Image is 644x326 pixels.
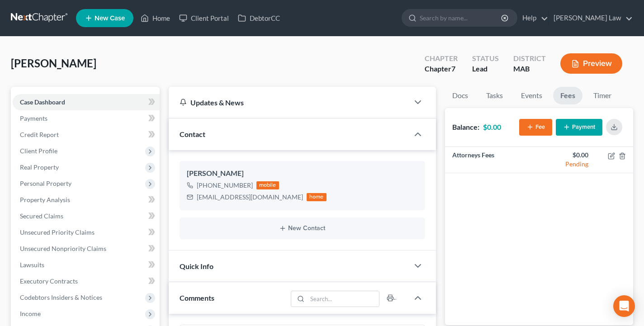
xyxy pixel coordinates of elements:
[479,87,510,104] a: Tasks
[546,151,588,160] div: $0.00
[452,123,479,131] strong: Balance:
[472,64,499,74] div: Lead
[11,57,96,70] span: [PERSON_NAME]
[20,212,63,220] span: Secured Claims
[445,147,539,173] td: Attorneys Fees
[586,87,619,104] a: Timer
[233,10,284,26] a: DebtorCC
[13,257,160,273] a: Lawsuits
[20,196,70,203] span: Property Analysis
[518,10,548,26] a: Help
[513,53,546,64] div: District
[513,64,546,74] div: MAB
[197,193,303,202] div: [EMAIL_ADDRESS][DOMAIN_NAME]
[180,293,214,302] span: Comments
[20,180,71,187] span: Personal Property
[180,262,213,270] span: Quick Info
[20,277,78,285] span: Executory Contracts
[20,131,59,138] span: Credit Report
[549,10,633,26] a: [PERSON_NAME] Law
[20,228,95,236] span: Unsecured Priority Claims
[483,123,501,131] strong: $0.00
[197,181,253,190] div: [PHONE_NUMBER]
[13,273,160,289] a: Executory Contracts
[20,245,106,252] span: Unsecured Nonpriority Claims
[13,94,160,110] a: Case Dashboard
[613,295,635,317] div: Open Intercom Messenger
[180,130,205,138] span: Contact
[136,10,175,26] a: Home
[560,53,622,74] button: Preview
[514,87,549,104] a: Events
[20,310,41,317] span: Income
[20,261,44,269] span: Lawsuits
[13,110,160,127] a: Payments
[451,64,455,73] span: 7
[519,119,552,136] button: Fee
[20,114,47,122] span: Payments
[307,291,379,307] input: Search...
[13,241,160,257] a: Unsecured Nonpriority Claims
[256,181,279,189] div: mobile
[20,163,59,171] span: Real Property
[13,127,160,143] a: Credit Report
[472,53,499,64] div: Status
[180,98,398,107] div: Updates & News
[187,168,418,179] div: [PERSON_NAME]
[425,64,458,74] div: Chapter
[425,53,458,64] div: Chapter
[187,225,418,232] button: New Contact
[556,119,602,136] button: Payment
[546,160,588,169] div: Pending
[175,10,233,26] a: Client Portal
[553,87,582,104] a: Fees
[445,87,475,104] a: Docs
[20,98,65,106] span: Case Dashboard
[95,15,125,22] span: New Case
[13,208,160,224] a: Secured Claims
[20,293,102,301] span: Codebtors Insiders & Notices
[307,193,327,201] div: home
[20,147,57,155] span: Client Profile
[13,224,160,241] a: Unsecured Priority Claims
[420,9,502,26] input: Search by name...
[13,192,160,208] a: Property Analysis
